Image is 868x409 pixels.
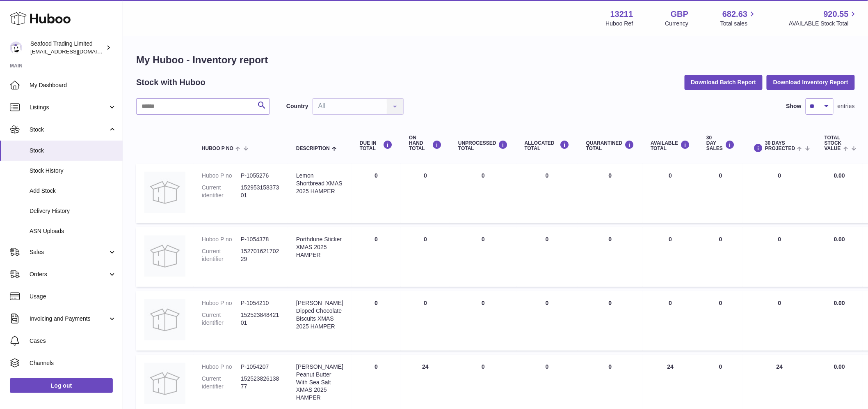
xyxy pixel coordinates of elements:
span: Huboo P no [202,146,233,151]
span: Total sales [720,20,757,28]
dt: Huboo P no [202,172,241,180]
label: Country [286,102,308,110]
div: DUE IN TOTAL [360,140,393,151]
span: 920.55 [824,9,849,20]
td: 0 [352,164,401,223]
span: 0.00 [834,363,845,370]
img: product image [144,363,185,404]
span: Delivery History [30,207,116,215]
img: product image [144,299,185,340]
dd: 15252382613877 [241,375,280,391]
div: Huboo Ref [606,20,633,28]
span: Description [296,146,330,151]
span: Sales [30,248,108,256]
span: 0.00 [834,300,845,306]
td: 0 [643,291,699,351]
span: My Dashboard [30,81,116,89]
dt: Huboo P no [202,299,241,307]
span: AVAILABLE Stock Total [789,20,858,28]
span: Cases [30,337,116,345]
img: internalAdmin-13211@internal.huboo.com [10,42,22,54]
td: 0 [401,227,450,287]
div: UNPROCESSED Total [458,140,508,151]
h1: My Huboo - Inventory report [136,53,855,67]
td: 0 [516,227,578,287]
a: 920.55 AVAILABLE Stock Total [789,9,858,28]
span: 0 [609,363,612,370]
span: Total stock value [825,135,842,152]
div: QUARANTINED Total [586,140,635,151]
td: 0 [352,291,401,351]
strong: GBP [671,9,688,20]
div: [PERSON_NAME] Peanut Butter With Sea Salt XMAS 2025 HAMPER [296,363,343,402]
div: ON HAND Total [409,135,442,152]
td: 0 [743,291,816,351]
span: 30 DAYS PROJECTED [765,141,795,151]
dd: 15270162170229 [241,247,280,263]
td: 0 [352,227,401,287]
strong: 13211 [610,9,633,20]
span: Channels [30,359,116,367]
div: Lemon Shortbread XMAS 2025 HAMPER [296,172,343,195]
td: 0 [450,291,516,351]
div: Currency [665,20,689,28]
dd: P-1054378 [241,236,280,243]
td: 0 [516,164,578,223]
td: 0 [401,164,450,223]
span: 0 [609,172,612,179]
span: 0 [609,236,612,243]
span: [EMAIL_ADDRESS][DOMAIN_NAME] [30,48,121,55]
td: 0 [450,164,516,223]
span: 682.63 [722,9,747,20]
td: 0 [516,291,578,351]
dt: Current identifier [202,311,241,327]
span: Orders [30,270,108,278]
img: product image [144,236,185,277]
span: 0.00 [834,236,845,243]
dt: Current identifier [202,184,241,199]
span: Stock History [30,167,116,175]
td: 0 [698,291,743,351]
dd: 15252384842101 [241,311,280,327]
span: 0.00 [834,172,845,179]
img: product image [144,172,185,213]
div: 30 DAY SALES [706,135,735,152]
dd: P-1055276 [241,172,280,180]
dd: 15295315837301 [241,184,280,199]
label: Show [786,102,802,110]
a: 682.63 Total sales [720,9,757,28]
h2: Stock with Huboo [136,77,206,88]
span: entries [838,102,855,110]
dt: Huboo P no [202,236,241,243]
div: Seafood Trading Limited [30,40,104,55]
span: Stock [30,147,116,155]
td: 0 [743,227,816,287]
span: Invoicing and Payments [30,315,108,323]
span: Listings [30,104,108,111]
span: Add Stock [30,187,116,195]
td: 0 [450,227,516,287]
span: Stock [30,126,108,134]
td: 0 [643,227,699,287]
div: AVAILABLE Total [651,140,690,151]
td: 0 [698,227,743,287]
dd: P-1054210 [241,299,280,307]
div: [PERSON_NAME] Dipped Chocolate Biscuits XMAS 2025 HAMPER [296,299,343,330]
dd: P-1054207 [241,363,280,371]
button: Download Batch Report [685,75,763,90]
span: ASN Uploads [30,227,116,235]
dt: Current identifier [202,247,241,263]
td: 0 [743,164,816,223]
button: Download Inventory Report [767,75,855,90]
dt: Huboo P no [202,363,241,371]
td: 0 [643,164,699,223]
td: 0 [401,291,450,351]
span: Usage [30,293,116,300]
td: 0 [698,164,743,223]
div: Porthdune Sticker XMAS 2025 HAMPER [296,236,343,259]
dt: Current identifier [202,375,241,391]
div: ALLOCATED Total [525,140,570,151]
span: 0 [609,300,612,306]
a: Log out [10,378,113,393]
